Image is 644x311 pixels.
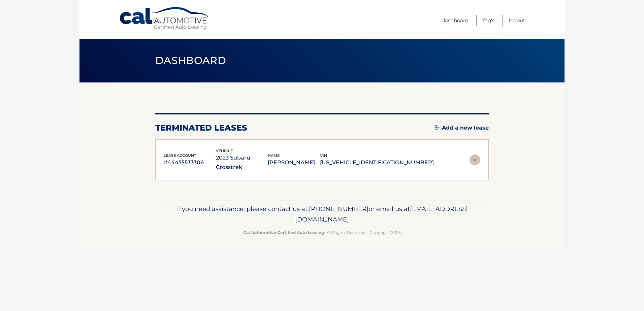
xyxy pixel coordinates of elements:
span: vin [320,153,327,158]
span: [PHONE_NUMBER] [309,205,368,213]
span: name [268,153,280,158]
p: [PERSON_NAME] [268,158,320,167]
p: [US_VEHICLE_IDENTIFICATION_NUMBER] [320,158,434,167]
img: add.svg [434,125,439,130]
a: FAQ's [483,15,494,26]
h2: terminated leases [155,123,247,133]
span: lease account [164,153,196,158]
span: vehicle [216,148,233,153]
p: If you need assistance, please contact us at: or email us at [160,204,484,225]
p: - All Rights Reserved - Copyright 2025 [160,229,484,236]
p: 2023 Subaru Crosstrek [216,153,268,172]
img: accordion-rest.svg [470,154,480,165]
p: #44455533306 [164,158,216,167]
span: Dashboard [155,54,226,67]
strong: Cal Automotive Certified Auto Leasing [243,230,324,235]
a: Logout [509,15,525,26]
a: Add a new lease [434,125,489,131]
a: Dashboard [442,15,469,26]
a: Cal Automotive [119,7,210,31]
